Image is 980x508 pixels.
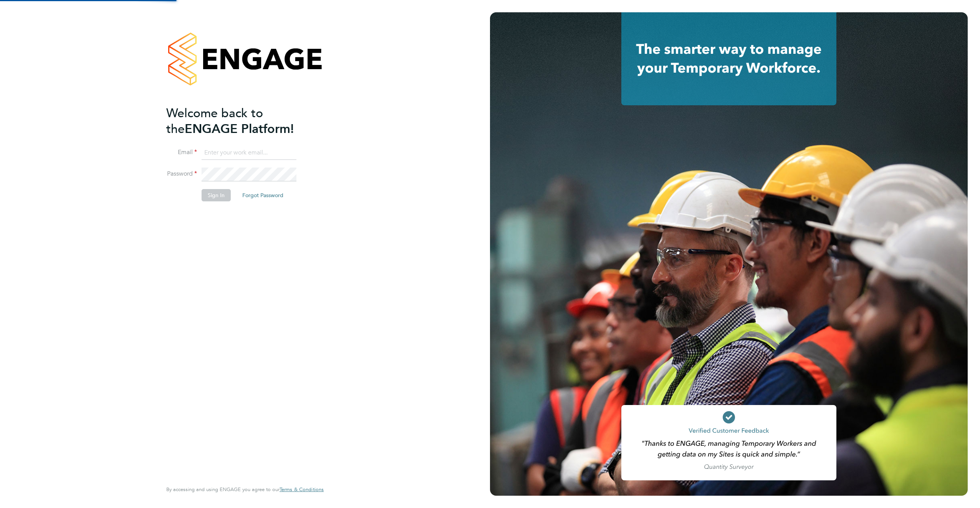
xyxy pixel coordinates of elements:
[202,189,231,201] button: Sign In
[166,148,197,156] label: Email
[236,189,290,201] button: Forgot Password
[166,170,197,178] label: Password
[166,106,263,136] span: Welcome back to the
[166,105,316,137] h2: ENGAGE Platform!
[280,486,324,493] span: Terms & Conditions
[166,486,324,493] span: By accessing and using ENGAGE you agree to our
[280,486,324,493] a: Terms & Conditions
[202,146,296,160] input: Enter your work email...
